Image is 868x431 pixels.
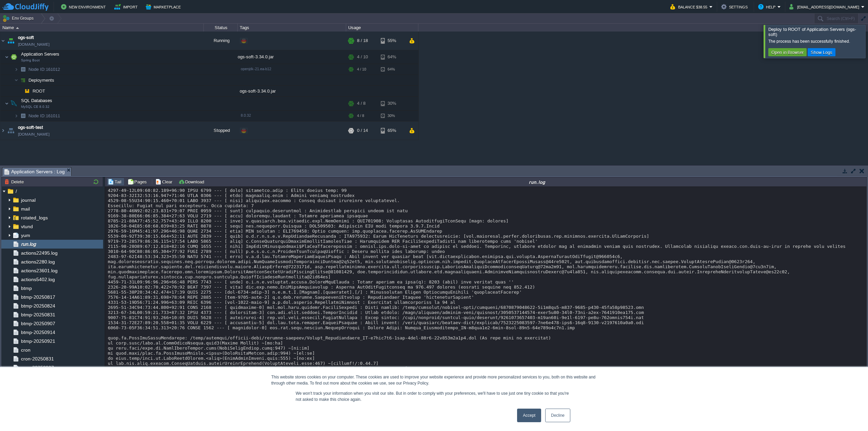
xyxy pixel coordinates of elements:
a: mail [20,206,31,212]
span: 161011 [28,113,61,119]
div: ogs-soft-3.34.0.jar [238,50,346,64]
button: [EMAIL_ADDRESS][DOMAIN_NAME] [789,3,861,11]
a: btmp-20250817 [20,294,56,300]
button: New Environment [61,3,108,11]
img: AMDAwAAAACH5BAEAAAAALAAAAAABAAEAAAICRAEAOw== [0,32,6,50]
div: 8 / 18 [357,32,368,50]
a: cron [20,347,32,353]
div: Stopped [204,121,238,140]
a: btmp-20250831 [20,312,56,318]
button: Marketplace [146,3,183,11]
span: 161012 [28,66,61,72]
div: ogs-soft-3.34.0.jar [238,86,346,96]
span: Node ID: [28,113,46,118]
span: 8.0.32 [241,113,251,117]
a: [DOMAIN_NAME] [18,41,50,48]
img: AMDAwAAAACH5BAEAAAAALAAAAAABAAEAAAICRAEAOw== [14,75,18,85]
button: Balance $38.55 [670,3,709,11]
a: Decline [545,409,570,422]
a: yum [20,232,31,238]
button: Import [114,3,140,11]
iframe: chat widget [840,404,861,424]
a: Accept [517,409,541,422]
img: AMDAwAAAACH5BAEAAAAALAAAAAABAAEAAAICRAEAOw== [5,97,9,110]
span: ogs-soft [18,34,34,41]
img: AMDAwAAAACH5BAEAAAAALAAAAAABAAEAAAICRAEAOw== [6,32,16,50]
div: 4 / 8 [357,97,366,110]
div: This website stores cookies on your computer. These cookies are used to improve your website expe... [271,374,597,386]
button: Tail [108,179,123,185]
div: 4 / 8 [357,111,364,121]
a: Application ServersSpring Boot [20,52,60,57]
img: AMDAwAAAACH5BAEAAAAALAAAAAABAAEAAAICRAEAOw== [0,121,6,140]
a: journal [20,197,37,203]
a: btmp-20250824 [20,303,56,309]
p: We won't track your information when you visit our site. But in order to comply with your prefere... [296,390,572,403]
a: vtund [20,223,34,230]
a: rotated_logs [20,215,49,221]
img: AMDAwAAAACH5BAEAAAAALAAAAAABAAEAAAICRAEAOw== [9,50,19,64]
button: Help [758,3,777,11]
button: Delete [4,179,26,185]
button: Clear [155,179,174,185]
span: Node ID: [28,67,46,72]
div: Status [204,24,237,32]
a: ogs-soft-test [18,124,43,131]
img: AMDAwAAAACH5BAEAAAAALAAAAAABAAEAAAICRAEAOw== [14,111,18,121]
button: Show Logs [809,49,834,55]
a: actions22495.log [20,250,59,256]
span: Spring Boot [21,58,40,62]
a: actions5402.log [20,276,56,282]
a: btmp-20250907 [20,320,56,327]
img: AMDAwAAAACH5BAEAAAAALAAAAAABAAEAAAICRAEAOw== [9,97,19,110]
a: btmp-20250921 [20,338,56,344]
div: run.log [209,179,866,185]
div: 0 / 14 [357,121,368,140]
div: 55% [381,32,403,50]
button: Settings [721,3,750,11]
a: / [14,188,18,194]
a: btmp [20,285,33,291]
a: actions23601.log [20,268,59,274]
a: ROOT [32,88,46,94]
a: btmp-20250914 [20,329,56,335]
span: MySQL CE 8.0.32 [21,105,50,109]
img: AMDAwAAAACH5BAEAAAAALAAAAAABAAEAAAICRAEAOw== [14,64,18,75]
img: AMDAwAAAACH5BAEAAAAALAAAAAABAAEAAAICRAEAOw== [22,86,32,96]
button: Open in Browser [769,49,806,55]
img: AMDAwAAAACH5BAEAAAAALAAAAAABAAEAAAICRAEAOw== [18,64,28,75]
div: 64% [381,50,403,64]
a: cron-20250831 [20,356,55,362]
img: AMDAwAAAACH5BAEAAAAALAAAAAABAAEAAAICRAEAOw== [18,86,22,96]
div: 30% [381,111,403,121]
a: [DOMAIN_NAME] [18,131,50,138]
span: run.log [20,241,37,247]
div: 65% [381,121,403,140]
a: SQL DatabasesMySQL CE 8.0.32 [20,98,53,103]
div: 4 / 10 [357,64,366,75]
span: openjdk-21.ea-b12 [241,67,271,71]
img: AMDAwAAAACH5BAEAAAAALAAAAAABAAEAAAICRAEAOw== [5,50,9,64]
img: AMDAwAAAACH5BAEAAAAALAAAAAABAAEAAAICRAEAOw== [18,111,28,121]
div: 64% [381,64,403,75]
img: AMDAwAAAACH5BAEAAAAALAAAAAABAAEAAAICRAEAOw== [6,121,16,140]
